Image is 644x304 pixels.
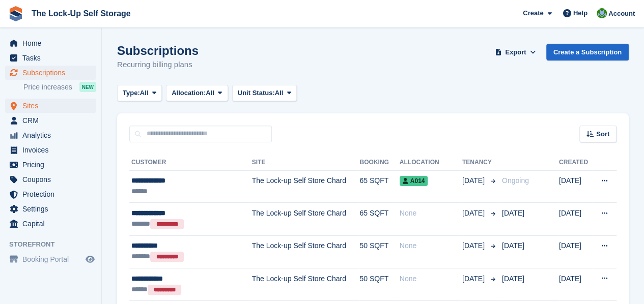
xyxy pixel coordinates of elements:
[559,268,592,300] td: [DATE]
[559,170,592,203] td: [DATE]
[22,66,83,80] span: Subscriptions
[596,129,609,139] span: Sort
[546,44,629,60] a: Create a Subscription
[400,155,462,171] th: Allocation
[140,88,149,98] span: All
[22,128,83,142] span: Analytics
[400,176,428,186] span: A014
[79,82,96,92] div: NEW
[27,5,135,22] a: The Lock-Up Self Storage
[502,176,529,185] span: Ongoing
[22,187,83,201] span: Protection
[400,208,462,219] div: None
[359,203,399,235] td: 65 SQFT
[5,128,96,142] a: menu
[238,88,275,98] span: Unit Status:
[5,252,96,266] a: menu
[22,113,83,128] span: CRM
[359,170,399,203] td: 65 SQFT
[502,275,524,283] span: [DATE]
[559,155,592,171] th: Created
[129,155,252,171] th: Customer
[22,217,83,231] span: Capital
[5,36,96,50] a: menu
[5,202,96,216] a: menu
[252,203,360,235] td: The Lock-up Self Store Chard
[22,143,83,157] span: Invoices
[359,155,399,171] th: Booking
[505,47,526,57] span: Export
[172,88,206,98] span: Allocation:
[5,158,96,172] a: menu
[523,8,543,18] span: Create
[166,85,228,102] button: Allocation: All
[359,268,399,300] td: 50 SQFT
[8,6,23,21] img: stora-icon-8386f47178a22dfd0bd8f6a31ec36ba5ce8667c1dd55bd0f319d3a0aa187defe.svg
[23,82,72,92] span: Price increases
[5,217,96,231] a: menu
[117,85,162,102] button: Type: All
[117,44,199,57] h1: Subscriptions
[22,172,83,187] span: Coupons
[608,9,635,19] span: Account
[252,235,360,268] td: The Lock-up Self Store Chard
[462,155,498,171] th: Tenancy
[22,252,83,266] span: Booking Portal
[559,203,592,235] td: [DATE]
[252,268,360,300] td: The Lock-up Self Store Chard
[5,143,96,157] a: menu
[123,88,140,98] span: Type:
[462,273,487,284] span: [DATE]
[9,239,101,250] span: Storefront
[117,59,199,71] p: Recurring billing plans
[5,66,96,80] a: menu
[400,240,462,251] div: None
[597,8,607,18] img: Andrew Beer
[5,187,96,201] a: menu
[502,241,524,250] span: [DATE]
[275,88,284,98] span: All
[23,81,96,93] a: Price increases NEW
[5,113,96,128] a: menu
[232,85,297,102] button: Unit Status: All
[22,202,83,216] span: Settings
[502,209,524,217] span: [DATE]
[22,36,83,50] span: Home
[5,172,96,187] a: menu
[5,51,96,65] a: menu
[359,235,399,268] td: 50 SQFT
[462,208,487,219] span: [DATE]
[462,175,487,186] span: [DATE]
[22,51,83,65] span: Tasks
[22,158,83,172] span: Pricing
[22,99,83,113] span: Sites
[84,253,96,265] a: Preview store
[5,99,96,113] a: menu
[573,8,587,18] span: Help
[559,235,592,268] td: [DATE]
[493,44,538,60] button: Export
[252,170,360,203] td: The Lock-up Self Store Chard
[252,155,360,171] th: Site
[400,273,462,284] div: None
[206,88,214,98] span: All
[462,240,487,251] span: [DATE]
